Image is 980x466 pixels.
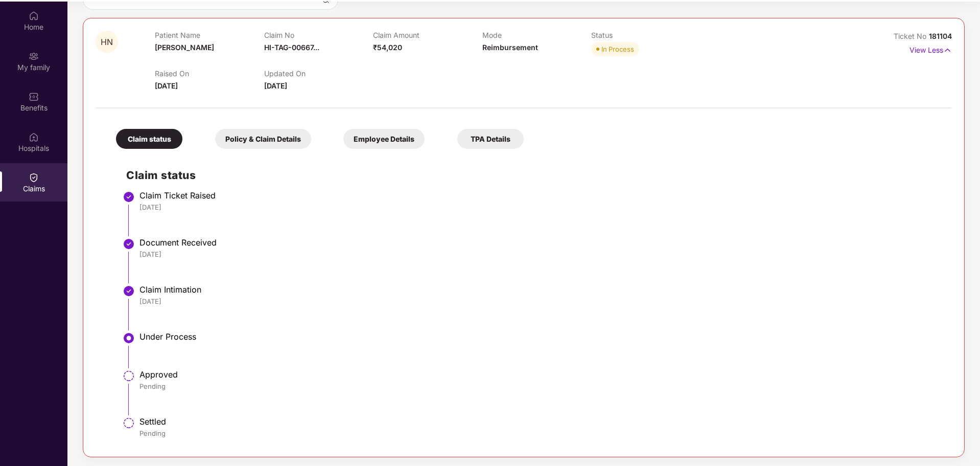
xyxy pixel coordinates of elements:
img: svg+xml;base64,PHN2ZyBpZD0iU3RlcC1QZW5kaW5nLTMyeDMyIiB4bWxucz0iaHR0cDovL3d3dy53My5vcmcvMjAwMC9zdm... [123,417,135,429]
div: Approved [139,369,942,380]
h2: Claim status [126,167,942,184]
p: Claim Amount [373,31,482,39]
img: svg+xml;base64,PHN2ZyBpZD0iU3RlcC1Eb25lLTMyeDMyIiB4bWxucz0iaHR0cDovL3d3dy53My5vcmcvMjAwMC9zdmciIH... [123,285,135,297]
span: [DATE] [264,81,287,90]
img: svg+xml;base64,PHN2ZyBpZD0iSG9tZSIgeG1sbnM9Imh0dHA6Ly93d3cudzMub3JnLzIwMDAvc3ZnIiB3aWR0aD0iMjAiIG... [29,11,39,21]
div: Pending [139,382,942,391]
span: [PERSON_NAME] [155,43,214,52]
div: Settled [139,416,942,427]
span: HN [101,38,113,47]
p: Status [591,31,700,39]
span: Ticket No [894,32,929,40]
img: svg+xml;base64,PHN2ZyB4bWxucz0iaHR0cDovL3d3dy53My5vcmcvMjAwMC9zdmciIHdpZHRoPSIxNyIgaGVpZ2h0PSIxNy... [943,45,952,56]
div: [DATE] [139,250,942,259]
div: Pending [139,429,942,438]
img: svg+xml;base64,PHN2ZyBpZD0iU3RlcC1Eb25lLTMyeDMyIiB4bWxucz0iaHR0cDovL3d3dy53My5vcmcvMjAwMC9zdmciIH... [123,238,135,250]
div: Document Received [139,237,942,248]
img: svg+xml;base64,PHN2ZyBpZD0iU3RlcC1BY3RpdmUtMzJ4MzIiIHhtbG5zPSJodHRwOi8vd3d3LnczLm9yZy8yMDAwL3N2Zy... [123,332,135,344]
div: Under Process [139,331,942,342]
div: [DATE] [139,203,942,212]
p: Mode [482,31,591,39]
div: Claim Intimation [139,284,942,295]
img: svg+xml;base64,PHN2ZyBpZD0iU3RlcC1QZW5kaW5nLTMyeDMyIiB4bWxucz0iaHR0cDovL3d3dy53My5vcmcvMjAwMC9zdm... [123,370,135,382]
p: Updated On [264,69,373,78]
p: Claim No [264,31,373,39]
img: svg+xml;base64,PHN2ZyB3aWR0aD0iMjAiIGhlaWdodD0iMjAiIHZpZXdCb3g9IjAgMCAyMCAyMCIgZmlsbD0ibm9uZSIgeG... [29,51,39,61]
p: Raised On [155,69,264,78]
span: [DATE] [155,81,178,90]
span: 181104 [929,32,952,40]
span: Reimbursement [482,43,538,52]
div: Policy & Claim Details [215,129,311,149]
div: In Process [601,44,634,54]
img: svg+xml;base64,PHN2ZyBpZD0iQ2xhaW0iIHhtbG5zPSJodHRwOi8vd3d3LnczLm9yZy8yMDAwL3N2ZyIgd2lkdGg9IjIwIi... [29,172,39,183]
p: View Less [909,42,952,56]
span: HI-TAG-00667... [264,43,319,52]
img: svg+xml;base64,PHN2ZyBpZD0iQmVuZWZpdHMiIHhtbG5zPSJodHRwOi8vd3d3LnczLm9yZy8yMDAwL3N2ZyIgd2lkdGg9Ij... [29,92,39,102]
img: svg+xml;base64,PHN2ZyBpZD0iSG9zcGl0YWxzIiB4bWxucz0iaHR0cDovL3d3dy53My5vcmcvMjAwMC9zdmciIHdpZHRoPS... [29,132,39,142]
div: Employee Details [343,129,425,149]
p: Patient Name [155,31,264,39]
div: [DATE] [139,297,942,306]
div: Claim Ticket Raised [139,190,942,201]
span: ₹54,020 [373,43,402,52]
div: TPA Details [457,129,524,149]
img: svg+xml;base64,PHN2ZyBpZD0iU3RlcC1Eb25lLTMyeDMyIiB4bWxucz0iaHR0cDovL3d3dy53My5vcmcvMjAwMC9zdmciIH... [123,191,135,203]
div: Claim status [116,129,182,149]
